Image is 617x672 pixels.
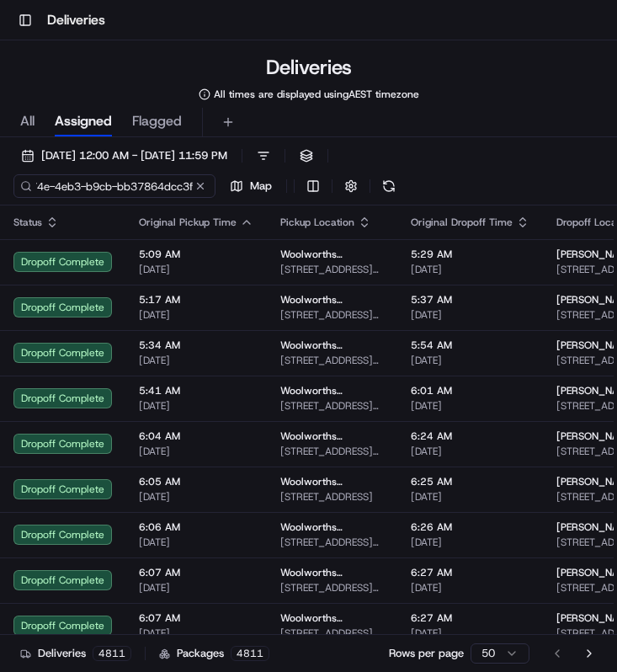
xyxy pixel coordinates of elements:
[20,111,35,131] span: All
[13,144,235,168] button: [DATE] 12:00 AM - [DATE] 11:59 PM
[139,475,253,488] span: 6:05 AM
[377,174,401,198] button: Refresh
[280,475,384,488] span: Woolworths Supermarket [GEOGRAPHIC_DATA] - [GEOGRAPHIC_DATA]
[159,646,269,661] div: Packages
[139,399,253,413] span: [DATE]
[411,566,529,579] span: 6:27 AM
[411,445,529,458] span: [DATE]
[139,581,253,595] span: [DATE]
[139,384,253,397] span: 5:41 AM
[280,384,384,397] span: Woolworths Supermarket [GEOGRAPHIC_DATA] - [GEOGRAPHIC_DATA]
[139,339,253,352] span: 5:34 AM
[280,216,354,229] span: Pickup Location
[55,111,112,131] span: Assigned
[139,429,253,443] span: 6:04 AM
[411,248,529,261] span: 5:29 AM
[139,308,253,322] span: [DATE]
[266,54,352,81] h1: Deliveries
[411,490,529,504] span: [DATE]
[411,611,529,625] span: 6:27 AM
[93,646,131,661] div: 4811
[411,354,529,367] span: [DATE]
[17,17,51,51] img: Nash
[139,611,253,625] span: 6:07 AM
[411,308,529,322] span: [DATE]
[136,237,277,268] a: 💻API Documentation
[17,161,47,191] img: 1736555255976-a54dd68f-1ca7-489b-9aae-adbdc363a1c4
[142,246,156,259] div: 💻
[280,308,384,322] span: [STREET_ADDRESS][PERSON_NAME]
[389,646,464,661] p: Rows per page
[280,627,384,640] span: [STREET_ADDRESS]
[139,566,253,579] span: 6:07 AM
[139,263,253,276] span: [DATE]
[41,148,227,163] span: [DATE] 12:00 AM - [DATE] 11:59 PM
[139,520,253,534] span: 6:06 AM
[13,174,215,198] input: Type to search
[44,109,303,126] input: Got a question? Start typing here...
[280,581,384,595] span: [STREET_ADDRESS][PERSON_NAME]
[280,399,384,413] span: [STREET_ADDRESS][PERSON_NAME]
[20,646,131,661] div: Deliveries
[286,166,306,186] button: Start new chat
[132,111,182,131] span: Flagged
[139,536,253,549] span: [DATE]
[411,293,529,307] span: 5:37 AM
[214,88,419,101] span: All times are displayed using AEST timezone
[34,244,129,261] span: Knowledge Base
[280,263,384,276] span: [STREET_ADDRESS][PERSON_NAME]
[280,445,384,458] span: [STREET_ADDRESS][PERSON_NAME]
[280,520,384,534] span: Woolworths Supermarket [GEOGRAPHIC_DATA] - Feilding
[250,179,272,194] span: Map
[119,285,204,298] a: Powered byPylon
[411,399,529,413] span: [DATE]
[280,611,384,625] span: Woolworths Supermarket NZ - [GEOGRAPHIC_DATA]
[10,237,136,268] a: 📗Knowledge Base
[280,536,384,549] span: [STREET_ADDRESS][PERSON_NAME]
[280,354,384,367] span: [STREET_ADDRESS][PERSON_NAME]
[411,627,529,640] span: [DATE]
[139,354,253,367] span: [DATE]
[411,429,529,443] span: 6:24 AM
[411,216,513,229] span: Original Dropoff Time
[47,10,105,30] h1: Deliveries
[411,475,529,488] span: 6:25 AM
[411,339,529,352] span: 5:54 AM
[280,490,384,504] span: [STREET_ADDRESS]
[411,263,529,276] span: [DATE]
[13,216,42,229] span: Status
[280,248,384,261] span: Woolworths Supermarket [GEOGRAPHIC_DATA] - [GEOGRAPHIC_DATA]
[17,246,30,259] div: 📗
[139,248,253,261] span: 5:09 AM
[168,285,204,298] span: Pylon
[411,536,529,549] span: [DATE]
[159,244,270,261] span: API Documentation
[280,429,384,443] span: Woolworths Supermarket NZ - [GEOGRAPHIC_DATA]
[57,178,213,191] div: We're available if you need us!
[280,339,384,352] span: Woolworths Supermarket [GEOGRAPHIC_DATA] - [GEOGRAPHIC_DATA]
[139,293,253,307] span: 5:17 AM
[17,67,306,94] p: Welcome 👋
[411,384,529,397] span: 6:01 AM
[139,627,253,640] span: [DATE]
[280,293,384,307] span: Woolworths Supermarket [GEOGRAPHIC_DATA] - [GEOGRAPHIC_DATA]
[280,566,384,579] span: Woolworths Supermarket [GEOGRAPHIC_DATA] - [GEOGRAPHIC_DATA]
[139,216,237,229] span: Original Pickup Time
[411,520,529,534] span: 6:26 AM
[139,490,253,504] span: [DATE]
[139,445,253,458] span: [DATE]
[231,646,269,661] div: 4811
[57,161,276,178] div: Start new chat
[222,174,279,198] button: Map
[411,581,529,595] span: [DATE]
